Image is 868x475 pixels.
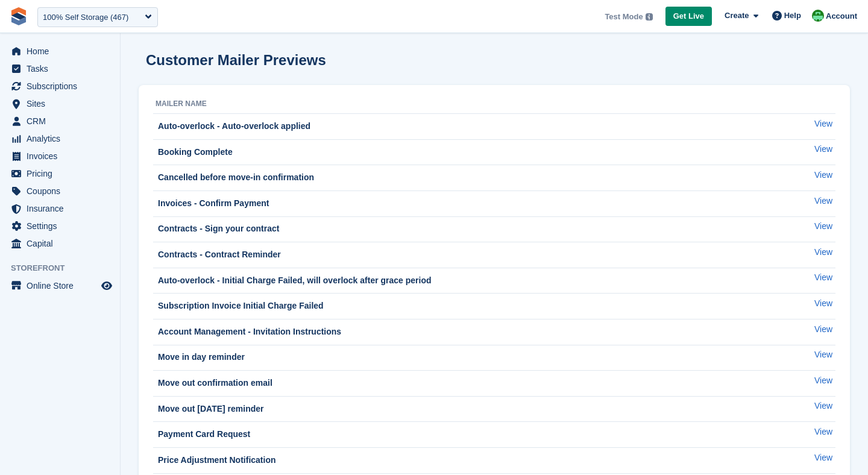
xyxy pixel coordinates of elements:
div: Invoices - Confirm Payment [156,197,269,210]
span: Coupons [27,183,99,200]
a: menu [6,60,114,77]
a: menu [6,218,114,234]
span: Create [725,10,749,22]
a: View [814,400,832,412]
img: icon-info-grey-7440780725fd019a000dd9b08b2336e03edf1995a4989e88bcd33f0948082b44.svg [646,13,653,20]
span: Subscriptions [27,78,99,95]
span: Settings [27,218,99,234]
img: Laura Carlisle [812,10,824,22]
a: View [814,297,832,310]
a: Get Live [665,7,712,27]
span: Tasks [27,60,99,77]
span: Get Live [673,10,704,22]
a: View [814,143,832,156]
a: menu [6,183,114,200]
a: menu [6,165,114,182]
a: View [814,451,832,464]
div: Move out confirmation email [156,377,272,389]
span: CRM [27,113,99,130]
div: Contracts - Sign your contract [156,222,279,235]
div: Move out [DATE] reminder [156,403,264,415]
div: Payment Card Request [156,428,250,441]
a: View [814,426,832,438]
a: menu [6,277,114,294]
a: menu [6,148,114,165]
a: menu [6,95,114,112]
span: Capital [27,235,99,252]
a: menu [6,78,114,95]
div: Cancelled before move-in confirmation [156,171,314,184]
div: 100% Self Storage (467) [43,11,128,24]
a: View [814,118,832,130]
a: View [814,374,832,387]
a: View [814,323,832,336]
a: View [814,220,832,233]
span: Account [826,10,857,22]
img: stora-icon-8386f47178a22dfd0bd8f6a31ec36ba5ce8667c1dd55bd0f319d3a0aa187defe.svg [10,7,28,25]
span: Home [27,43,99,60]
a: menu [6,235,114,252]
div: Subscription Invoice Initial Charge Failed [156,300,324,312]
th: Mailer Name [153,95,787,114]
a: View [814,195,832,207]
span: Online Store [27,277,99,294]
div: Booking Complete [156,146,233,159]
a: View [814,271,832,284]
div: Contracts - Contract Reminder [156,248,281,261]
a: menu [6,43,114,60]
span: Test Mode [605,11,643,23]
span: Sites [27,95,99,112]
span: Help [784,10,801,22]
div: Move in day reminder [156,351,245,363]
span: Invoices [27,148,99,165]
a: View [814,246,832,259]
a: menu [6,130,114,147]
div: Auto-overlock - Auto-overlock applied [156,120,310,133]
a: Preview store [99,278,114,293]
span: Analytics [27,130,99,147]
a: View [814,348,832,361]
a: menu [6,113,114,130]
div: Auto-overlock - Initial Charge Failed, will overlock after grace period [156,274,432,287]
a: menu [6,200,114,217]
span: Pricing [27,165,99,182]
h2: Customer Mailer Previews [146,52,326,68]
div: Account Management - Invitation Instructions [156,326,341,338]
span: Storefront [11,262,120,274]
a: View [814,169,832,181]
span: Insurance [27,200,99,217]
div: Price Adjustment Notification [156,454,276,467]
